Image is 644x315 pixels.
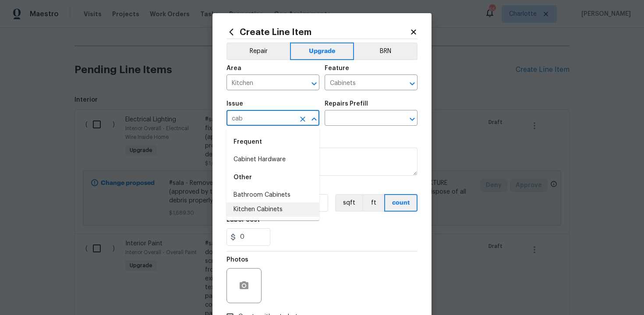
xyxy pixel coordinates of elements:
[406,113,418,125] button: Open
[226,202,319,217] li: Kitchen Cabinets
[226,152,319,167] li: Cabinet Hardware
[226,131,319,152] div: Frequent
[226,27,410,37] h2: Create Line Item
[226,167,319,188] div: Other
[297,113,309,125] button: Clear
[354,42,418,60] button: BRN
[226,188,319,202] li: Bathroom Cabinets
[325,65,349,71] h5: Feature
[362,194,384,212] button: ft
[406,78,418,90] button: Open
[290,42,354,60] button: Upgrade
[308,78,320,90] button: Open
[226,65,241,71] h5: Area
[308,113,320,125] button: Close
[226,101,243,107] h5: Issue
[226,42,290,60] button: Repair
[226,257,248,263] h5: Photos
[325,101,368,107] h5: Repairs Prefill
[335,194,362,212] button: sqft
[384,194,418,212] button: count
